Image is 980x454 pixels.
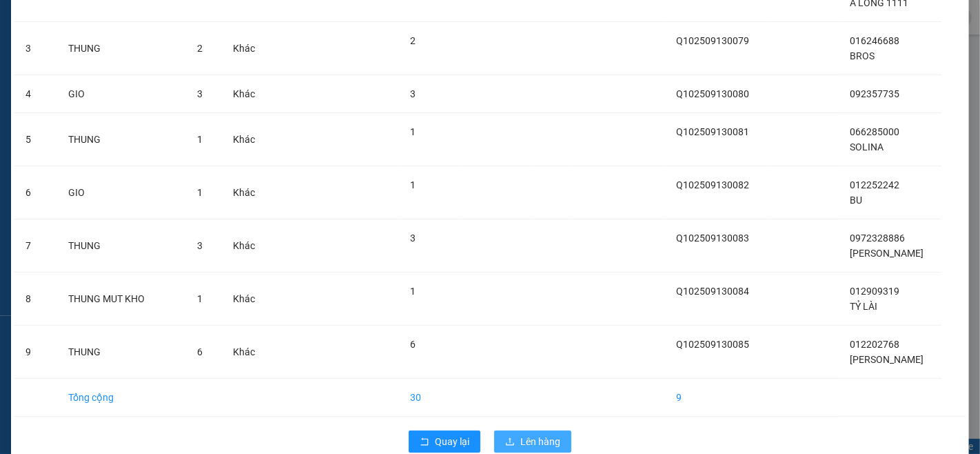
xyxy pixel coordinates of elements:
span: 1 [198,187,203,198]
span: Q102509130083 [676,233,749,244]
li: [PERSON_NAME] [7,7,200,33]
button: rollbackQuay lại [409,431,480,453]
td: Khác [222,326,269,379]
span: 1 [198,134,203,145]
td: 7 [14,219,57,273]
span: [PERSON_NAME] [850,248,923,259]
span: 066285000 [850,126,899,137]
li: VP Phnôm Pênh [95,59,183,74]
span: 3 [410,233,416,244]
td: 9 [665,379,767,417]
td: 6 [14,166,57,219]
span: environment [95,77,105,86]
li: VP Quận 10 [7,59,95,74]
td: GIO [57,75,186,113]
span: 3 [198,88,203,99]
td: GIO [57,166,186,219]
span: 1 [410,126,416,137]
td: 4 [14,75,57,113]
span: 1 [410,286,416,297]
span: 6 [198,346,203,357]
td: 8 [14,273,57,326]
span: 0972328886 [850,233,905,244]
span: SOLINA [850,141,884,152]
td: Khác [222,22,269,75]
td: Khác [222,219,269,273]
button: uploadLên hàng [494,431,571,453]
span: environment [7,77,17,86]
span: TỶ LÀI [850,301,877,312]
td: THUNG [57,22,186,75]
span: rollback [420,437,429,448]
td: Tổng cộng [57,379,186,417]
td: THUNG MUT KHO [57,273,186,326]
span: 2 [410,35,416,46]
span: Lên hàng [520,434,560,449]
span: BROS [850,50,875,61]
span: BU [850,195,862,206]
td: Khác [222,273,269,326]
span: 1 [198,293,203,304]
b: [STREET_ADDRESS] [7,91,93,102]
span: Q102509130084 [676,286,749,297]
span: 3 [198,240,203,251]
span: 1 [410,179,416,190]
td: 3 [14,22,57,75]
td: THUNG [57,219,186,273]
span: 012202768 [850,339,899,350]
span: 2 [198,43,203,54]
td: Khác [222,75,269,113]
span: Q102509130085 [676,339,749,350]
td: THUNG [57,326,186,379]
span: Q102509130081 [676,126,749,137]
td: Khác [222,113,269,166]
span: 016246688 [850,35,899,46]
span: 012909319 [850,286,899,297]
span: 012252242 [850,179,899,190]
td: 5 [14,113,57,166]
b: [STREET_ADDRESS] [95,91,181,102]
span: Q102509130080 [676,88,749,99]
span: Q102509130079 [676,35,749,46]
span: Q102509130082 [676,179,749,190]
span: [PERSON_NAME] [850,354,923,365]
td: Khác [222,166,269,219]
span: 092357735 [850,88,899,99]
td: THUNG [57,113,186,166]
td: 9 [14,326,57,379]
td: 30 [399,379,460,417]
span: Quay lại [435,434,469,449]
span: upload [505,437,515,448]
span: 3 [410,88,416,99]
span: 6 [410,339,416,350]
